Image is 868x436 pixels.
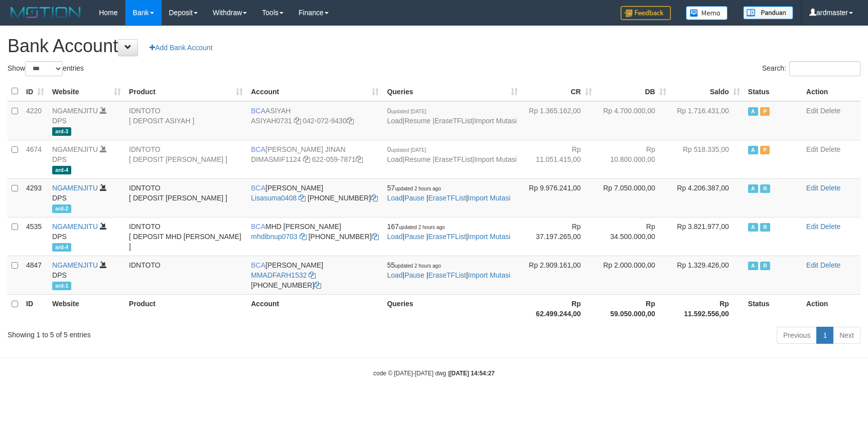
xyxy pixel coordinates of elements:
[125,256,247,294] td: IDNTOTO
[760,146,770,154] span: Paused
[468,194,511,202] a: Import Mutasi
[789,61,860,76] input: Search:
[522,140,596,178] td: Rp 11.051.415,00
[806,107,818,115] a: Edit
[52,145,98,153] a: NGAMENJITU
[251,184,265,192] span: BCA
[435,155,472,163] a: EraseTFList
[760,184,770,193] span: Running
[52,107,98,115] a: NGAMENJITU
[247,217,383,256] td: MHD [PERSON_NAME] [PHONE_NUMBER]
[299,194,306,202] a: Copy Lisasuma0408 to clipboard
[522,294,596,323] th: Rp 62.499.244,00
[294,117,301,125] a: Copy ASIYAH0731 to clipboard
[806,223,818,231] a: Edit
[522,82,596,101] th: CR: activate to sort column ascending
[125,294,247,323] th: Product
[8,36,860,56] h1: Bank Account
[247,178,383,217] td: [PERSON_NAME] [PHONE_NUMBER]
[404,233,424,241] a: Pause
[371,194,378,202] a: Copy 6127014479 to clipboard
[670,82,744,101] th: Saldo: activate to sort column ascending
[468,271,511,279] a: Import Mutasi
[52,243,71,252] span: ard-4
[8,61,84,76] label: Show entries
[474,155,517,163] a: Import Mutasi
[52,282,71,290] span: ard-1
[247,256,383,294] td: [PERSON_NAME] [PHONE_NUMBER]
[395,263,441,269] span: updated 2 hours ago
[670,140,744,178] td: Rp 518.335,00
[391,147,426,153] span: updated [DATE]
[744,294,802,323] th: Status
[251,117,292,125] a: ASIYAH0731
[596,101,670,140] td: Rp 4.700.000,00
[387,184,510,202] span: | | |
[8,326,354,340] div: Showing 1 to 5 of 5 entries
[251,233,298,241] a: mhdibnup0703
[387,107,516,125] span: | | |
[802,82,860,101] th: Action
[387,184,441,192] span: 57
[251,155,301,163] a: DIMASMIF1124
[428,271,466,279] a: EraseTFList
[387,223,445,231] span: 167
[450,370,495,377] strong: [DATE] 14:54:27
[303,155,310,163] a: Copy DIMASMIF1124 to clipboard
[125,82,247,101] th: Product: activate to sort column ascending
[428,194,466,202] a: EraseTFList
[52,223,98,231] a: NGAMENJITU
[399,225,445,230] span: updated 2 hours ago
[22,101,48,140] td: 4220
[596,82,670,101] th: DB: activate to sort column ascending
[125,140,247,178] td: IDNTOTO [ DEPOSIT [PERSON_NAME] ]
[387,117,402,125] a: Load
[833,327,860,344] a: Next
[22,256,48,294] td: 4847
[387,223,510,241] span: | | |
[387,107,426,115] span: 0
[387,145,426,153] span: 0
[621,6,671,20] img: Feedback.jpg
[251,107,265,115] span: BCA
[48,140,125,178] td: DPS
[760,223,770,232] span: Running
[820,145,840,153] a: Delete
[251,194,297,202] a: Lisasuma0408
[522,101,596,140] td: Rp 1.365.162,00
[387,261,510,279] span: | | |
[596,217,670,256] td: Rp 34.500.000,00
[48,294,125,323] th: Website
[22,82,48,101] th: ID: activate to sort column ascending
[8,5,84,20] img: MOTION_logo.png
[820,107,840,115] a: Delete
[596,256,670,294] td: Rp 2.000.000,00
[52,127,71,136] span: ard-3
[670,101,744,140] td: Rp 1.716.431,00
[52,204,71,213] span: ard-2
[596,140,670,178] td: Rp 10.800.000,00
[383,294,521,323] th: Queries
[404,155,430,163] a: Resume
[309,271,316,279] a: Copy MMADFARH1532 to clipboard
[820,223,840,231] a: Delete
[52,184,98,192] a: NGAMENJITU
[251,223,265,231] span: BCA
[300,233,307,241] a: Copy mhdibnup0703 to clipboard
[802,294,860,323] th: Action
[22,294,48,323] th: ID
[247,82,383,101] th: Account: activate to sort column ascending
[404,117,430,125] a: Resume
[522,217,596,256] td: Rp 37.197.265,00
[820,261,840,269] a: Delete
[760,262,770,270] span: Running
[777,327,817,344] a: Previous
[743,6,793,20] img: panduan.png
[596,294,670,323] th: Rp 59.050.000,00
[247,140,383,178] td: [PERSON_NAME] JINAN 622-059-7871
[25,61,63,76] select: Showentries
[387,145,516,163] span: | | |
[143,39,219,56] a: Add Bank Account
[748,107,758,116] span: Active
[474,117,517,125] a: Import Mutasi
